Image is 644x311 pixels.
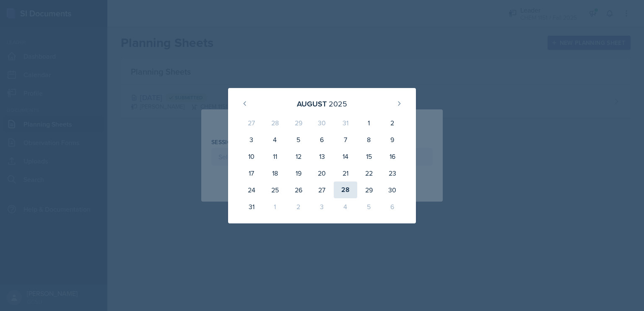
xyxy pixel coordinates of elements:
div: 2 [287,198,310,215]
div: 27 [310,181,334,198]
div: 5 [357,198,381,215]
div: 7 [334,131,357,148]
div: 29 [287,114,310,131]
div: 19 [287,165,310,181]
div: 26 [287,181,310,198]
div: 30 [310,114,334,131]
div: 14 [334,148,357,165]
div: 8 [357,131,381,148]
div: 28 [334,181,357,198]
div: 18 [263,165,287,181]
div: 6 [310,131,334,148]
div: 4 [263,131,287,148]
div: 12 [287,148,310,165]
div: 16 [381,148,404,165]
div: 31 [334,114,357,131]
div: 3 [240,131,263,148]
div: 28 [263,114,287,131]
div: 10 [240,148,263,165]
div: 27 [240,114,263,131]
div: August [297,98,327,109]
div: 4 [334,198,357,215]
div: 1 [263,198,287,215]
div: 11 [263,148,287,165]
div: 31 [240,198,263,215]
div: 20 [310,165,334,181]
div: 15 [357,148,381,165]
div: 21 [334,165,357,181]
div: 22 [357,165,381,181]
div: 3 [310,198,334,215]
div: 2025 [329,98,347,109]
div: 13 [310,148,334,165]
div: 17 [240,165,263,181]
div: 29 [357,181,381,198]
div: 23 [381,165,404,181]
div: 24 [240,181,263,198]
div: 2 [381,114,404,131]
div: 1 [357,114,381,131]
div: 25 [263,181,287,198]
div: 30 [381,181,404,198]
div: 9 [381,131,404,148]
div: 5 [287,131,310,148]
div: 6 [381,198,404,215]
